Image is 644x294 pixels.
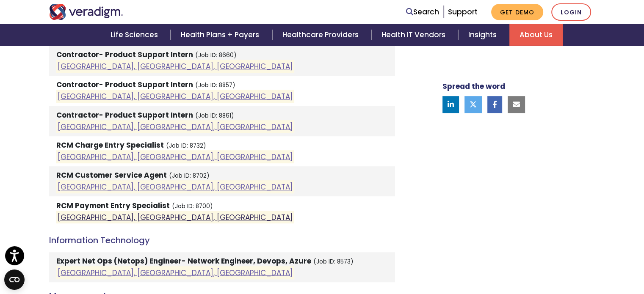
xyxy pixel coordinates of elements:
strong: RCM Payment Entry Specialist [56,201,170,211]
a: [GEOGRAPHIC_DATA], [GEOGRAPHIC_DATA], [GEOGRAPHIC_DATA] [58,151,293,162]
strong: Contractor- Product Support Intern [56,110,193,120]
a: [GEOGRAPHIC_DATA], [GEOGRAPHIC_DATA], [GEOGRAPHIC_DATA] [58,212,293,222]
strong: Contractor- Product Support Intern [56,80,193,90]
a: [GEOGRAPHIC_DATA], [GEOGRAPHIC_DATA], [GEOGRAPHIC_DATA] [58,267,293,278]
a: Insights [458,24,509,46]
a: [GEOGRAPHIC_DATA], [GEOGRAPHIC_DATA], [GEOGRAPHIC_DATA] [58,182,293,192]
strong: Spread the word [442,81,505,91]
small: (Job ID: 8732) [166,142,206,150]
button: Open CMP widget [4,269,25,290]
a: Search [406,6,439,18]
a: Health IT Vendors [371,24,458,46]
img: Veradigm logo [49,4,123,20]
small: (Job ID: 8702) [169,172,210,180]
small: (Job ID: 8573) [313,258,354,266]
a: Health Plans + Payers [171,24,272,46]
a: About Us [509,24,563,46]
a: [GEOGRAPHIC_DATA], [GEOGRAPHIC_DATA], [GEOGRAPHIC_DATA] [58,91,293,102]
small: (Job ID: 8700) [172,202,213,210]
a: [GEOGRAPHIC_DATA], [GEOGRAPHIC_DATA], [GEOGRAPHIC_DATA] [58,61,293,71]
a: Get Demo [491,4,543,20]
strong: RCM Charge Entry Specialist [56,140,164,150]
strong: RCM Customer Service Agent [56,170,167,180]
small: (Job ID: 8857) [195,81,235,89]
a: [GEOGRAPHIC_DATA], [GEOGRAPHIC_DATA], [GEOGRAPHIC_DATA] [58,121,293,132]
h4: Information Technology [49,235,395,245]
a: Life Sciences [100,24,171,46]
a: Support [448,7,478,17]
small: (Job ID: 8861) [195,112,234,120]
strong: Expert Net Ops (Netops) Engineer- Network Engineer, Devops, Azure [56,256,311,266]
a: Healthcare Providers [272,24,371,46]
strong: Contractor- Product Support Intern [56,49,193,60]
a: Login [551,3,591,21]
small: (Job ID: 8660) [195,51,237,59]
